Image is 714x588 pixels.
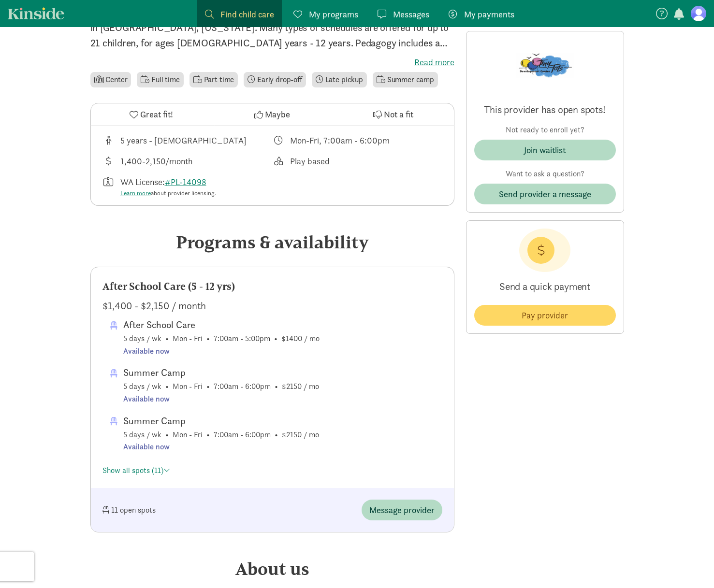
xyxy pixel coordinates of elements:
button: Great fit! [91,103,212,126]
div: Class schedule [272,134,442,147]
p: Tiny Tots Development Center [PERSON_NAME] Hawks is a licensed child care center in [GEOGRAPHIC_D... [90,4,454,51]
span: Send provider a message [499,187,591,201]
span: Maybe [265,108,290,121]
span: Messages [393,8,429,21]
div: Play based [290,155,330,168]
li: Full time [137,72,183,87]
span: 5 days / wk • Mon - Fri • 7:00am - 6:00pm • $2150 / mo [123,365,319,405]
p: Send a quick payment [474,272,616,301]
div: Join waitlist [524,143,566,157]
li: Part time [189,72,238,87]
div: Average tuition for this program [102,155,273,168]
span: My programs [309,8,358,21]
a: Kinside [8,7,64,19]
p: This provider has open spots! [474,103,616,116]
span: Pay provider [522,309,568,322]
li: Late pickup [312,72,367,87]
span: Message provider [369,503,435,516]
span: 5 days / wk • Mon - Fri • 7:00am - 5:00pm • $1400 / mo [123,317,320,357]
div: This provider's education philosophy [272,155,442,168]
a: Show all spots (11) [102,465,170,475]
button: Maybe [212,103,333,126]
div: After School Care [123,317,320,332]
div: Available now [123,345,320,358]
button: Join waitlist [474,140,616,160]
div: About us [90,556,454,582]
button: Message provider [362,500,442,520]
div: Age range for children that this provider cares for [102,134,273,147]
div: Available now [123,441,319,453]
span: My payments [464,8,514,21]
img: Provider logo [516,39,574,91]
button: Not a fit [333,103,453,126]
div: 1,400-2,150/month [120,155,192,168]
div: Available now [123,393,319,405]
div: Summer Camp [123,365,319,380]
div: Programs & availability [90,229,454,255]
span: Not a fit [384,108,413,121]
a: Learn more [120,189,151,197]
span: Great fit! [140,108,173,121]
div: 5 years - [DEMOGRAPHIC_DATA] [120,134,247,147]
div: WA License: [120,175,216,198]
p: Not ready to enroll yet? [474,124,616,136]
div: about provider licensing. [120,188,216,198]
p: Want to ask a question? [474,168,616,180]
div: Mon-Fri, 7:00am - 6:00pm [290,134,390,147]
div: Summer Camp [123,413,319,429]
span: 5 days / wk • Mon - Fri • 7:00am - 6:00pm • $2150 / mo [123,413,319,453]
span: Find child care [220,8,274,21]
label: Read more [90,57,454,68]
div: License number [102,175,273,198]
button: Send provider a message [474,184,616,204]
div: $1,400 - $2,150 / month [102,298,442,314]
div: After School Care (5 - 12 yrs) [102,279,442,294]
div: 11 open spots [102,500,273,520]
li: Early drop-off [244,72,306,87]
li: Center [90,72,131,87]
a: #PL-14098 [165,176,206,187]
li: Summer camp [373,72,438,87]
